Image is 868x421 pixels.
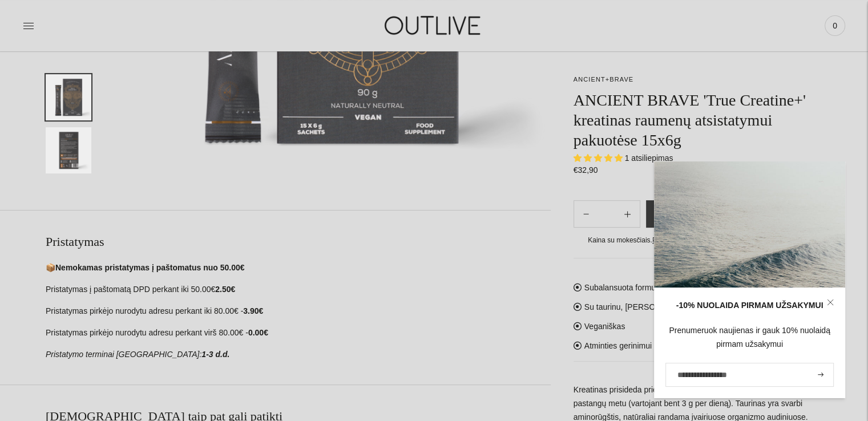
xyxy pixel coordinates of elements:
[243,306,263,315] strong: 3.90€
[574,90,822,150] h1: ANCIENT BRAVE 'True Creatine+' kreatinas raumenų atsistatymui pakuotėse 15x6g
[598,206,615,222] input: Product quantity
[574,165,598,175] span: €32,90
[574,76,633,83] a: ANCIENT+BRAVE
[46,326,551,340] p: Pristatymas pirkėjo nurodytu adresu perkant virš 80.00€ -
[665,324,834,351] div: Prenumeruok naujienas ir gauk 10% nuolaidą pirmam užsakymui
[46,233,551,250] h2: Pristatymas
[825,13,845,38] a: 0
[46,74,91,120] button: Translation missing: en.general.accessibility.image_thumbail
[46,350,201,359] em: Pristatymo terminai [GEOGRAPHIC_DATA]:
[827,18,843,34] span: 0
[362,6,505,45] img: OUTLIVE
[46,283,551,297] p: Pristatymas į paštomatą DPD perkant iki 50.00€
[215,285,235,294] strong: 2.50€
[574,234,822,246] div: Kaina su mokesčiais. apskaičiuojama apmokėjimo metu.
[46,305,551,318] p: Pristatymas pirkėjo nurodytu adresu perkant iki 80.00€ -
[625,153,673,163] span: 1 atsiliepimas
[665,299,834,313] div: -10% NUOLAIDA PIRMAM UŽSAKYMUI
[615,200,640,228] button: Subtract product quantity
[201,350,229,359] strong: 1-3 d.d.
[46,261,551,275] p: 📦
[248,328,268,337] strong: 0.00€
[646,200,823,228] button: Į krepšelį
[574,200,598,228] button: Add product quantity
[55,263,244,272] strong: Nemokamas pristatymas į paštomatus nuo 50.00€
[652,236,703,244] a: Pristatymo kaina
[574,153,625,163] span: 5.00 stars
[46,127,91,173] button: Translation missing: en.general.accessibility.image_thumbail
